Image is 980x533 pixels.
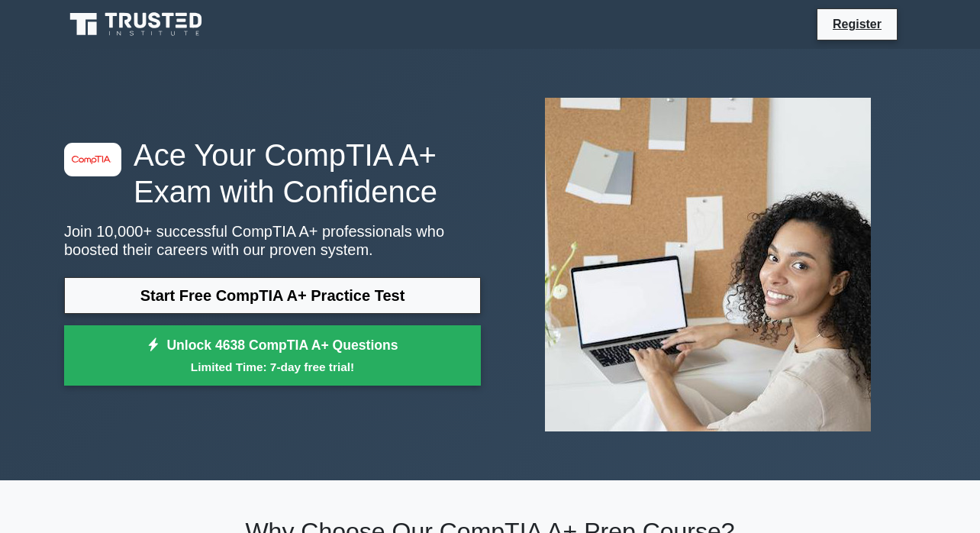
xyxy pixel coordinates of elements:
a: Unlock 4638 CompTIA A+ QuestionsLimited Time: 7-day free trial! [64,325,481,386]
h1: Ace Your CompTIA A+ Exam with Confidence [64,137,481,210]
small: Limited Time: 7-day free trial! [83,358,462,376]
a: Start Free CompTIA A+ Practice Test [64,277,481,314]
p: Join 10,000+ successful CompTIA A+ professionals who boosted their careers with our proven system. [64,222,481,259]
a: Register [824,15,891,34]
